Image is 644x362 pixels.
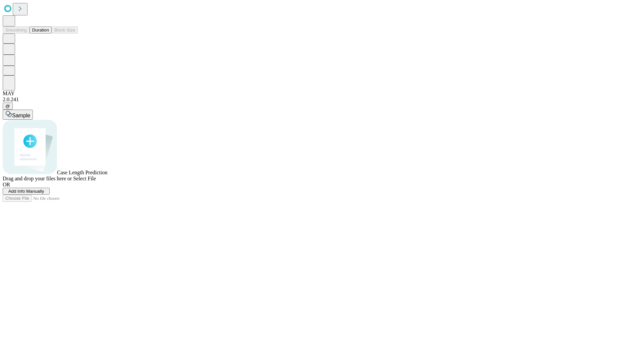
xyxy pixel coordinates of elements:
[3,97,641,103] div: 2.0.241
[3,176,72,181] span: Drag and drop your files here or
[8,189,44,194] span: Add Info Manually
[73,176,96,181] span: Select File
[3,188,50,195] button: Add Info Manually
[3,110,33,120] button: Sample
[57,170,107,175] span: Case Length Prediction
[3,90,641,97] div: MAY
[3,26,30,34] button: Smoothing
[12,113,30,118] span: Sample
[30,26,52,34] button: Duration
[52,26,78,34] button: Block Size
[3,103,13,110] button: @
[5,104,10,109] span: @
[3,182,10,187] span: OR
